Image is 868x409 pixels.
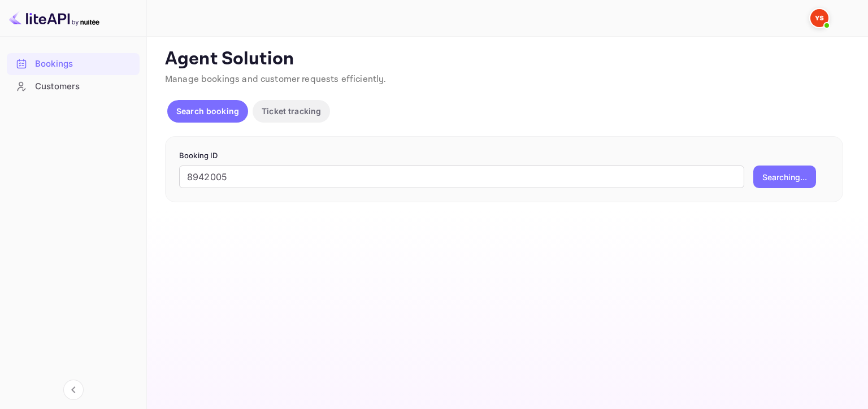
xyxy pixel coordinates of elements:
[7,53,140,75] div: Bookings
[165,73,387,85] span: Manage bookings and customer requests efficiently.
[810,9,828,27] img: Yandex Support
[7,76,140,97] a: Customers
[179,150,829,162] p: Booking ID
[179,166,744,188] input: Enter Booking ID (e.g., 63782194)
[753,166,816,188] button: Searching...
[35,80,134,93] div: Customers
[35,58,134,71] div: Bookings
[262,105,321,117] p: Ticket tracking
[7,53,140,74] a: Bookings
[165,48,848,71] p: Agent Solution
[176,105,239,117] p: Search booking
[7,76,140,98] div: Customers
[63,380,84,400] button: Collapse navigation
[9,9,99,27] img: LiteAPI logo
